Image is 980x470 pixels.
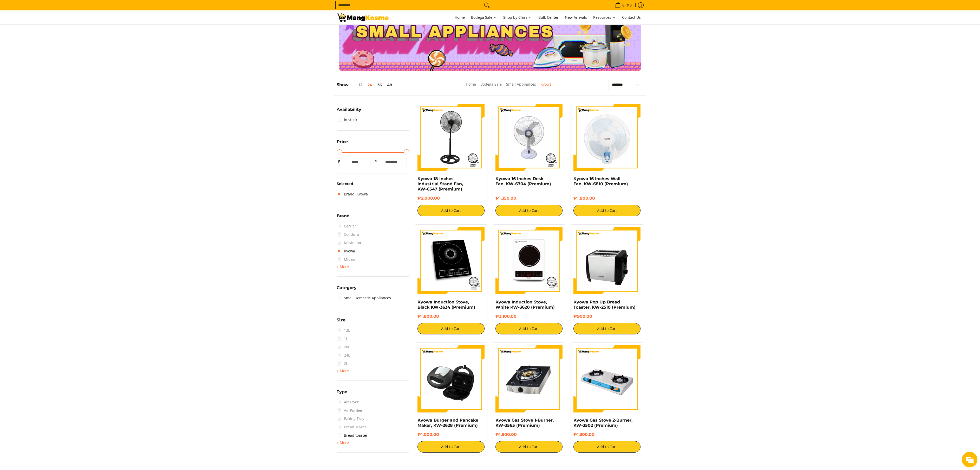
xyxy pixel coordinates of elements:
[337,222,356,230] span: Carrier
[495,323,563,334] button: Add to Cart
[483,1,491,9] button: Search
[536,10,561,24] a: Bulk Center
[337,13,389,22] img: Small Appliances l Mang Kosme: Home Appliances Warehouse Sale Kyowa
[622,3,625,7] span: 0
[337,239,362,247] span: Kelvinator
[337,214,350,218] span: Brand
[417,441,485,453] button: Add to Cart
[417,418,478,428] a: Kyowa Burger and Pancake Maker, KW-2628 (Premium)
[573,323,641,334] button: Add to Cart
[375,83,384,87] button: 36
[495,300,555,310] a: Kyowa Induction Stove, White KW-3620 (Premium)
[337,159,342,164] span: ₱
[337,140,348,144] span: Price
[337,359,348,368] span: 2L
[337,294,391,302] a: Small Domestic Appliances
[337,369,349,373] span: + More
[349,83,365,87] button: 12
[417,176,463,192] a: Kyowa 18 Inches Industrial Stand Fan, KW-6547 (Premium)
[452,10,467,24] a: Home
[337,265,349,269] span: + More
[455,15,465,20] span: Home
[495,205,563,216] button: Add to Cart
[417,196,485,201] h6: ₱2,000.00
[495,176,551,186] a: Kyowa 16 Inches Desk Fan, KW-6704 (Premium)
[468,10,500,24] a: Bodega Sale
[573,300,636,310] a: Kyowa Pop Up Bread Toaster, KW-2510 (Premium)
[337,318,345,326] summary: Open
[337,351,350,359] span: 24L
[417,323,485,334] button: Add to Cart
[417,205,485,216] button: Add to Cart
[506,82,536,87] a: Small Appliances
[573,196,641,201] h6: ₱1,800.00
[365,83,375,87] button: 24
[337,230,359,239] span: Condura
[337,247,355,255] a: Kyowa
[565,15,587,20] span: New Arrivals
[337,431,368,440] a: Bread toaster
[573,205,641,216] button: Add to Cart
[337,318,345,322] span: Size
[503,14,532,21] span: Shop by Class
[417,104,485,171] img: Kyowa 18 Inches Industrial Stand Fan, KW-6547 (Premium)
[337,334,348,343] span: 1L
[495,432,563,437] h6: ₱1,500.00
[417,432,485,437] h6: ₱1,000.00
[613,2,633,8] span: •
[337,390,347,398] summary: Open
[495,314,563,319] h6: ₱3,100.00
[337,398,359,406] span: Air Fryer
[573,176,628,186] a: Kyowa 16 Inches Wall Fan, KW-6810 (Premium)
[591,10,618,24] a: Resources
[337,286,357,290] span: Category
[337,107,361,116] summary: Open
[337,214,350,222] summary: Open
[501,10,535,24] a: Shop by Class
[573,314,641,319] h6: ₱900.00
[337,264,349,270] summary: Open
[622,15,641,20] span: Contact Us
[337,190,368,198] a: Brand: Kyowa
[337,368,349,374] summary: Open
[593,14,616,21] span: Resources
[573,227,641,294] img: kyowa-stainless-bread-toaster-premium-full-view-mang-kosme
[394,10,643,24] nav: Main Menu
[337,116,357,124] a: In stock
[573,432,641,437] h6: ₱1,300.00
[337,390,347,394] span: Type
[540,81,552,88] span: Kyowa
[495,441,563,453] button: Add to Cart
[417,345,485,412] img: kyowa-burger-and-pancake-maker-premium-full-view-mang-kosme
[573,418,632,428] a: Kyowa Gas Stove 2-Burner, KW-3502 (Premium)
[573,345,641,412] img: kyowa-2-burner-gas-stove-stainless-steel-premium-full-view-mang-kosme
[337,423,366,431] span: Bread Maker
[495,345,563,412] img: kyowa-tempered-glass-single-gas-burner-full-view-mang-kosme
[337,107,361,112] span: Availability
[337,415,364,423] span: Baking Tray
[431,81,587,93] nav: Breadcrumbs
[337,286,357,294] summary: Open
[495,227,563,294] img: Kyowa Induction Stove, White KW-3620 (Premium)
[626,3,632,7] span: ₱0
[417,300,475,310] a: Kyowa Induction Stove, Black KW-3634 (Premium)
[337,441,349,445] span: + More
[619,10,643,24] a: Contact Us
[337,326,350,334] span: 12L
[337,440,349,446] summary: Open
[417,314,485,319] h6: ₱1,800.00
[337,140,348,148] summary: Open
[538,15,559,20] span: Bulk Center
[495,104,563,171] img: Kyowa 16 Inches Desk Fan, KW-6704 (Premium)
[562,10,590,24] a: New Arrivals
[337,406,363,415] span: Air Purifier
[337,182,409,186] h6: Selected
[495,418,554,428] a: Kyowa Gas Stove 1-Burner, KW-3565 (Premium)
[337,343,350,351] span: 20L
[337,82,395,87] h5: Show
[417,227,485,294] img: Kyowa Induction Stove, Black KW-3634 (Premium)
[384,83,395,87] button: 48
